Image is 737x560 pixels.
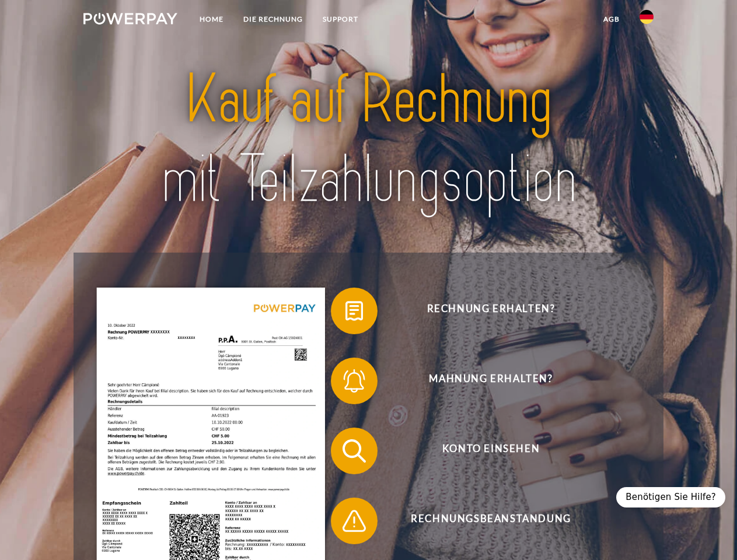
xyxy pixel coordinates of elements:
button: Mahnung erhalten? [331,358,634,404]
img: de [640,10,654,24]
a: Home [190,9,233,30]
img: title-powerpay_de.svg [111,56,626,223]
img: qb_search.svg [340,436,369,466]
button: Rechnung erhalten? [331,288,634,334]
button: Rechnungsbeanstandung [331,498,634,544]
span: Rechnung erhalten? [348,288,634,334]
a: SUPPORT [313,9,368,30]
button: Konto einsehen [331,428,634,474]
img: qb_warning.svg [340,506,369,535]
span: Konto einsehen [348,428,634,474]
img: logo-powerpay-white.svg [83,13,177,24]
span: Rechnungsbeanstandung [348,498,634,544]
a: agb [593,9,630,30]
div: Benötigen Sie Hilfe? [616,487,725,508]
img: qb_bill.svg [340,296,369,325]
img: qb_bell.svg [340,366,369,395]
a: DIE RECHNUNG [233,9,313,30]
span: Mahnung erhalten? [348,358,634,404]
